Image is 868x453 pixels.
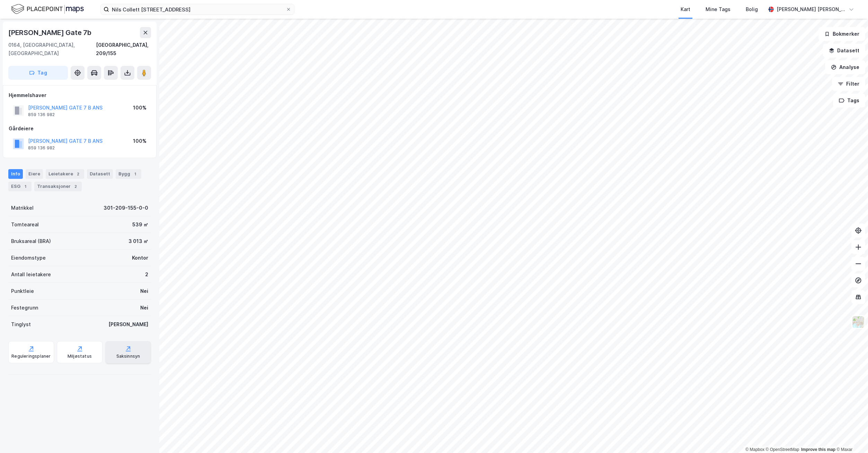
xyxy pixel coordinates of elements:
[140,287,148,295] div: Nei
[11,204,34,212] div: Matrikkel
[68,354,92,359] div: Miljøstatus
[8,41,96,58] div: 0164, [GEOGRAPHIC_DATA], [GEOGRAPHIC_DATA]
[109,4,286,15] input: Søk på adresse, matrikkel, gårdeiere, leietakere eller personer
[11,287,34,295] div: Punktleie
[818,27,865,41] button: Bokmerker
[108,320,148,329] div: [PERSON_NAME]
[833,420,868,453] iframe: Chat Widget
[11,320,31,329] div: Tinglyst
[129,237,148,245] div: 3 013 ㎡
[766,447,799,452] a: OpenStreetMap
[133,104,147,112] div: 100%
[9,124,151,133] div: Gårdeiere
[9,91,151,99] div: Hjemmelshaver
[823,44,865,58] button: Datasett
[825,60,865,74] button: Analyse
[132,220,148,229] div: 539 ㎡
[34,182,82,191] div: Transaksjoner
[87,169,113,179] div: Datasett
[26,169,43,179] div: Eiere
[11,3,84,15] img: logo.f888ab2527a4732fd821a326f86c7f29.svg
[777,5,846,14] div: [PERSON_NAME] [PERSON_NAME]
[132,254,148,262] div: Kontor
[833,420,868,453] div: Kontrollprogram for chat
[140,304,148,312] div: Nei
[11,304,38,312] div: Festegrunn
[801,447,835,452] a: Improve this map
[746,5,758,14] div: Bolig
[116,169,141,179] div: Bygg
[28,145,55,151] div: 859 136 982
[74,171,81,177] div: 2
[116,354,140,359] div: Saksinnsyn
[8,27,93,38] div: [PERSON_NAME] Gate 7b
[96,41,151,58] div: [GEOGRAPHIC_DATA], 209/155
[28,112,55,117] div: 859 136 982
[706,5,730,14] div: Mine Tags
[852,315,865,329] img: Z
[11,254,46,262] div: Eiendomstype
[104,204,148,212] div: 301-209-155-0-0
[832,77,865,91] button: Filter
[833,94,865,107] button: Tags
[8,66,68,80] button: Tag
[681,5,690,14] div: Kart
[145,270,148,279] div: 2
[132,171,139,177] div: 1
[8,182,32,191] div: ESG
[11,237,51,245] div: Bruksareal (BRA)
[11,354,51,359] div: Reguleringsplaner
[46,169,84,179] div: Leietakere
[72,183,79,190] div: 2
[11,220,39,229] div: Tomteareal
[745,447,764,452] a: Mapbox
[11,270,51,279] div: Antall leietakere
[133,137,147,145] div: 100%
[22,183,29,190] div: 1
[8,169,23,179] div: Info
